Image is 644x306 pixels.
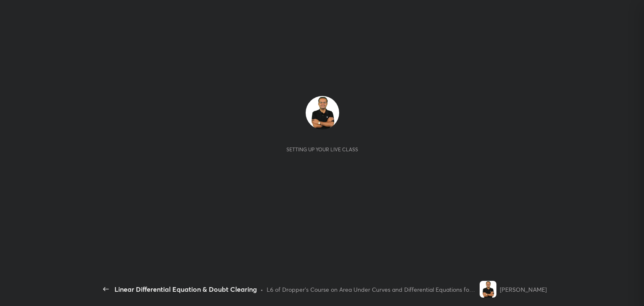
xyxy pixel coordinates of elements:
div: L6 of Dropper's Course on Area Under Curves and Differential Equations for JEE 2026 [267,285,476,294]
div: [PERSON_NAME] [500,285,547,294]
img: fe4b8a03a1bf418596e07c738c76a6a1.jpg [480,281,496,298]
div: • [260,285,263,294]
img: fe4b8a03a1bf418596e07c738c76a6a1.jpg [306,96,339,130]
div: Linear Differential Equation & Doubt Clearing [114,284,257,294]
div: Setting up your live class [286,146,358,153]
